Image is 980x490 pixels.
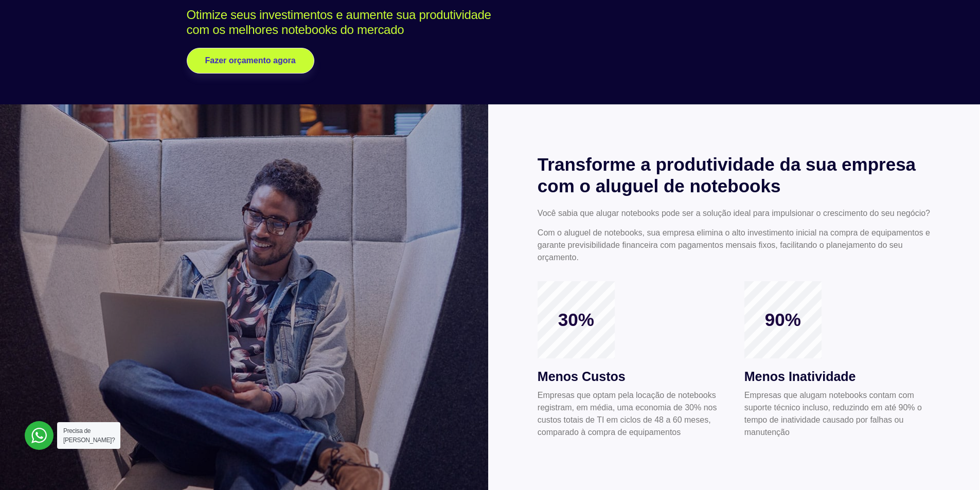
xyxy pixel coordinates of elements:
p: Empresas que optam pela locação de notebooks registram, em média, uma economia de 30% nos custos ... [538,389,724,439]
h2: Transforme a produtividade da sua empresa com o aluguel de notebooks [538,154,931,197]
span: Precisa de [PERSON_NAME]? [63,427,115,444]
a: Fazer orçamento agora [187,48,314,74]
p: Otimize seus investimentos e aumente sua produtividade com os melhores notebooks do mercado [187,8,779,38]
p: Empresas que alugam notebooks contam com suporte técnico incluso, reduzindo em até 90% o tempo de... [744,389,931,439]
p: Você sabia que alugar notebooks pode ser a solução ideal para impulsionar o crescimento do seu ne... [538,207,931,220]
p: Com o aluguel de notebooks, sua empresa elimina o alto investimento inicial na compra de equipame... [538,227,931,264]
h3: Menos Inatividade [744,367,931,387]
h3: Menos Custos [538,367,724,387]
div: Widget de chat [795,358,980,490]
span: 30% [538,309,615,331]
iframe: Chat Widget [795,358,980,490]
span: Fazer orçamento agora [205,57,296,65]
span: 90% [744,309,822,331]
